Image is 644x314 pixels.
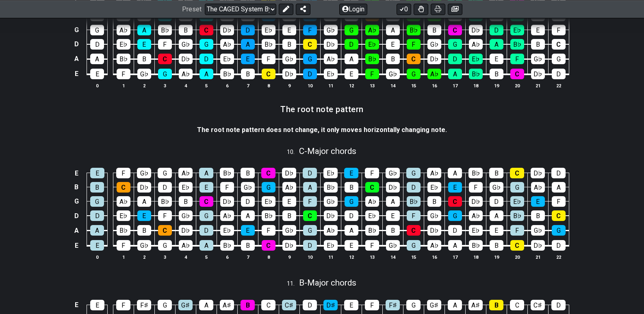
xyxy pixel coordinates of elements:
div: D♭ [282,240,296,251]
div: E♭ [469,225,483,236]
div: B♭ [117,225,130,236]
th: 0 [87,253,108,261]
div: A [137,196,151,207]
td: E [72,66,81,82]
div: G [158,168,172,178]
th: 13 [362,253,382,261]
div: E [345,240,358,251]
div: D [303,240,317,251]
div: G♭ [179,210,193,221]
th: 16 [424,253,445,261]
div: B♭ [510,210,524,221]
div: B♭ [220,240,234,251]
div: C [262,240,275,251]
div: A♭ [365,25,379,35]
div: G [90,25,104,35]
th: 10 [299,81,320,90]
div: C [407,225,421,236]
div: E [490,225,503,236]
div: A [345,225,358,236]
div: E [448,182,462,193]
th: 5 [196,253,217,261]
div: B♭ [158,196,172,207]
div: G♭ [282,225,296,236]
div: D [90,39,104,50]
div: E [344,168,358,178]
th: 17 [445,253,465,261]
div: E♭ [365,39,379,50]
div: D♭ [469,196,483,207]
div: F [262,54,275,64]
div: A♭ [179,69,193,79]
div: C [510,69,524,79]
th: 1 [113,253,134,261]
div: E♭ [117,39,130,50]
div: A [199,168,213,178]
div: G [199,210,213,221]
div: A [490,210,503,221]
div: E [345,69,358,79]
div: F [407,39,421,50]
div: A♭ [469,39,483,50]
div: B [489,168,503,178]
div: F [158,210,172,221]
div: B [427,196,441,207]
div: A♭ [179,240,193,251]
div: G [448,39,462,50]
th: 12 [341,81,362,90]
td: B [72,180,81,194]
th: 20 [507,81,527,90]
div: A♭ [220,210,234,221]
div: G [448,210,462,221]
div: D [552,240,566,251]
div: D [241,25,255,35]
div: G [552,225,566,236]
th: 18 [465,81,486,90]
div: G [158,69,172,79]
div: C [365,182,379,193]
td: E [72,238,81,253]
div: D [551,168,566,178]
div: D [303,69,317,79]
div: E♭ [179,182,193,193]
div: F [303,25,317,35]
div: A [90,54,104,64]
div: G♭ [427,39,441,50]
div: B [386,225,400,236]
th: 21 [527,81,548,90]
th: 12 [341,253,362,261]
div: A♭ [178,168,193,178]
div: E♭ [469,54,483,64]
div: B [137,54,151,64]
div: D [448,54,462,64]
div: A♭ [427,168,441,178]
div: F [117,69,130,79]
div: G♭ [324,196,338,207]
div: D [490,25,503,35]
th: 15 [403,81,424,90]
div: B [90,182,104,193]
div: B [386,54,400,64]
div: A♭ [427,240,441,251]
div: B [241,240,255,251]
div: F [407,210,421,221]
div: G♭ [427,210,441,221]
div: G [303,54,317,64]
div: G♭ [324,25,338,35]
div: D♭ [220,25,234,35]
td: A [72,52,81,67]
div: A♭ [365,196,379,207]
strong: The root note pattern does not change, it only moves horizontally changing note. [197,126,447,134]
div: B♭ [407,196,421,207]
div: D [345,39,358,50]
div: B [241,69,255,79]
div: G [345,196,358,207]
button: Toggle Dexterity for all fretkits [414,3,428,15]
div: B [282,39,296,50]
div: A♭ [220,39,234,50]
div: D♭ [137,182,151,193]
div: A [303,182,317,193]
th: 6 [217,253,237,261]
div: E [531,196,545,207]
div: B [531,210,545,221]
